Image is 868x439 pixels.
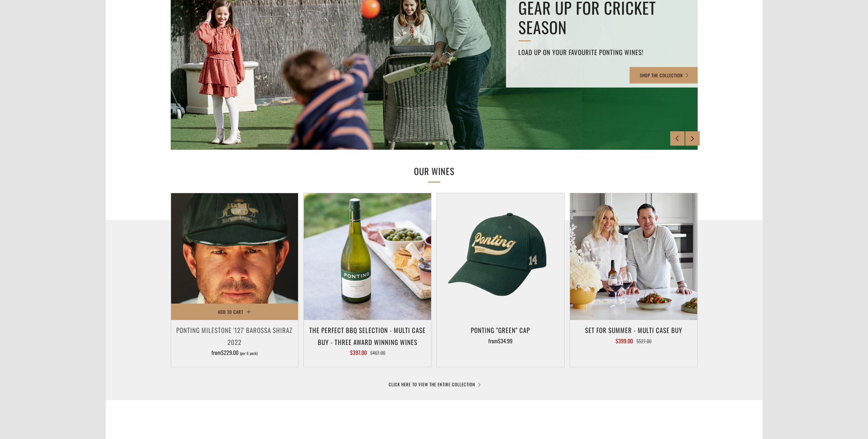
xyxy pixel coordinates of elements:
span: $34.99 [498,337,513,345]
span: Add to Cart [218,308,243,315]
h3: Ponting "Green" Cap [440,324,561,336]
a: Ponting Milestone '127' Barossa Shiraz 2022 from$229.00 (per 6 pack) [171,324,298,358]
a: The perfect BBQ selection - MULTI CASE BUY - Three award winning wines $397.00 $467.00 [304,324,431,358]
a: CLICK HERE TO VIEW THE ENTIRE COLLECTION [389,381,480,388]
a: SHOP THE COLLECTION [630,67,700,83]
span: (per 6 pack) [240,351,258,355]
h3: Ponting Milestone '127' Barossa Shiraz 2022 [174,324,295,347]
span: $527.00 [636,337,651,345]
span: $399.00 [616,337,633,345]
h4: Load up on your favourite Ponting Wines! [518,46,685,58]
span: $397.00 [350,348,367,357]
h3: The perfect BBQ selection - MULTI CASE BUY - Three award winning wines [307,324,428,347]
span: $467.00 [370,349,385,356]
h3: Set For Summer - Multi Case Buy [573,324,694,336]
a: Ponting "Green" Cap from$34.99 [437,324,564,358]
button: 1 [425,142,428,145]
button: 2 [432,142,436,145]
button: Add to Cart [171,304,298,320]
a: Set For Summer - Multi Case Buy $399.00 $527.00 [570,324,697,358]
button: 3 [440,142,443,145]
span: from [211,348,258,357]
h2: OUR WINES [321,164,547,178]
span: $229.00 [221,348,238,357]
span: from [488,337,513,345]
